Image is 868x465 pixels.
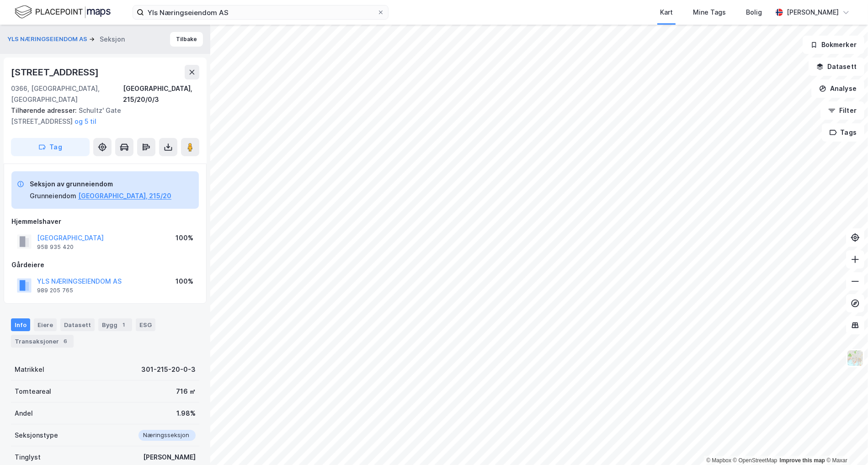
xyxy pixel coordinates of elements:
[693,7,726,18] div: Mine Tags
[11,318,30,331] div: Info
[11,138,90,156] button: Tag
[15,4,111,20] img: logo.f888ab2527a4732fd821a326f86c7f29.svg
[144,5,377,19] input: Søk på adresse, matrikkel, gårdeiere, leietakere eller personer
[780,457,825,464] a: Improve this map
[61,337,70,346] div: 6
[822,421,868,465] div: Kontrollprogram for chat
[30,179,171,190] div: Seksjon av grunneiendom
[706,457,731,464] a: Mapbox
[34,318,57,331] div: Eiere
[7,35,89,44] button: YLS NÆRINGSEIENDOM AS
[660,7,673,18] div: Kart
[136,318,155,331] div: ESG
[15,408,33,419] div: Andel
[11,216,199,227] div: Hjemmelshaver
[176,232,193,243] div: 100%
[11,65,101,79] div: [STREET_ADDRESS]
[37,287,73,294] div: 989 205 765
[100,34,125,45] div: Seksjon
[143,452,196,463] div: [PERSON_NAME]
[119,320,128,329] div: 1
[822,421,868,465] iframe: Chat Widget
[170,32,203,47] button: Tilbake
[176,408,196,419] div: 1.98%
[809,58,864,76] button: Datasett
[123,83,199,105] div: [GEOGRAPHIC_DATA], 215/20/0/3
[15,386,51,397] div: Tomteareal
[11,83,123,105] div: 0366, [GEOGRAPHIC_DATA], [GEOGRAPHIC_DATA]
[15,430,58,441] div: Seksjonstype
[60,318,95,331] div: Datasett
[98,318,132,331] div: Bygg
[822,123,864,142] button: Tags
[847,349,864,367] img: Z
[11,259,199,270] div: Gårdeiere
[15,364,44,375] div: Matrikkel
[811,79,864,98] button: Analyse
[746,7,762,18] div: Bolig
[803,36,864,54] button: Bokmerker
[176,386,196,397] div: 716 ㎡
[37,243,74,251] div: 958 935 420
[11,105,192,127] div: Schultz' Gate [STREET_ADDRESS]
[820,101,864,120] button: Filter
[15,452,41,463] div: Tinglyst
[141,364,196,375] div: 301-215-20-0-3
[78,190,171,201] button: [GEOGRAPHIC_DATA], 215/20
[30,190,76,201] div: Grunneiendom
[733,457,777,464] a: OpenStreetMap
[11,335,74,348] div: Transaksjoner
[176,276,193,287] div: 100%
[11,106,79,114] span: Tilhørende adresser:
[787,7,839,18] div: [PERSON_NAME]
